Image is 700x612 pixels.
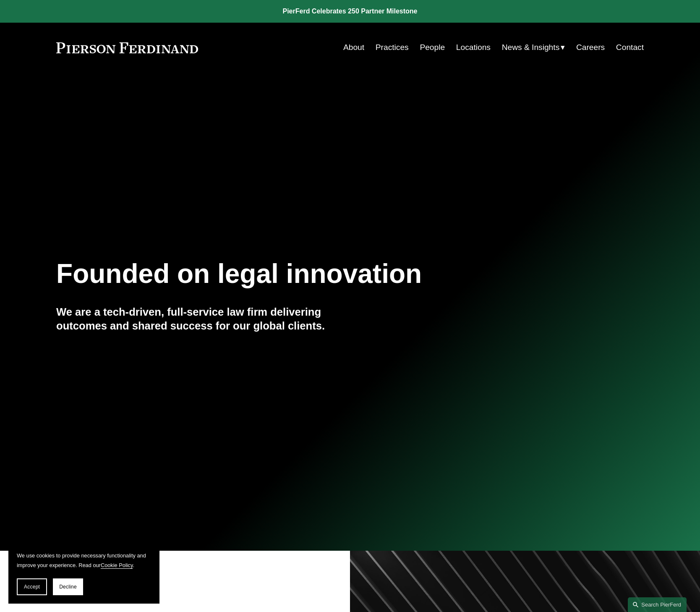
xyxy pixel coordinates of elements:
[17,551,151,570] p: We use cookies to provide necessary functionality and improve your experience. Read our .
[24,584,40,590] span: Accept
[53,578,83,595] button: Decline
[628,597,687,612] a: Search this site
[8,542,159,604] section: Cookie banner
[502,39,565,55] a: folder dropdown
[456,39,491,55] a: Locations
[56,305,350,332] h4: We are a tech-driven, full-service law firm delivering outcomes and shared success for our global...
[376,39,409,55] a: Practices
[576,39,605,55] a: Careers
[59,584,77,590] span: Decline
[502,40,560,55] span: News & Insights
[420,39,445,55] a: People
[616,39,644,55] a: Contact
[343,39,364,55] a: About
[56,259,546,289] h1: Founded on legal innovation
[17,578,47,595] button: Accept
[101,562,133,568] a: Cookie Policy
